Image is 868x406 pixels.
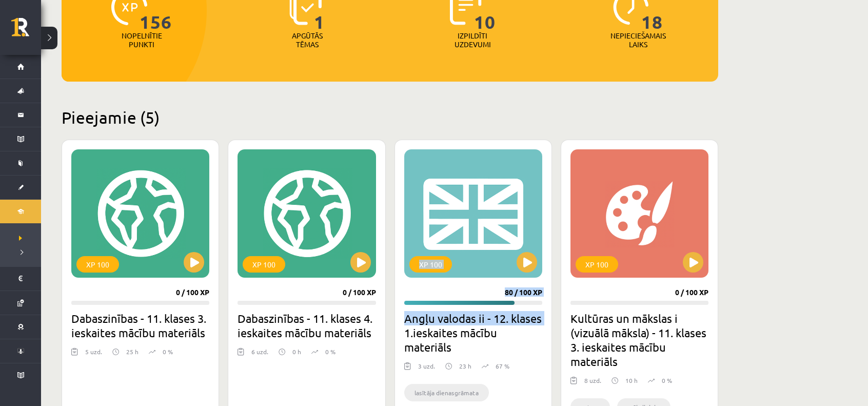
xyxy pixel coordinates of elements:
h2: Dabaszinības - 11. klases 4. ieskaites mācību materiāls [238,311,376,340]
li: lasītāja dienasgrāmata [404,384,489,401]
p: 0 h [292,347,301,356]
h2: Kultūras un mākslas i (vizuālā māksla) - 11. klases 3. ieskaites mācību materiāls [570,311,708,369]
p: 67 % [496,361,509,371]
p: 0 % [662,376,672,385]
div: XP 100 [76,256,119,273]
p: Izpildīti uzdevumi [452,31,492,49]
p: 0 % [325,347,336,356]
p: 25 h [126,347,139,356]
div: XP 100 [576,256,618,273]
div: XP 100 [409,256,452,273]
div: 8 uzd. [584,376,601,391]
p: Apgūtās tēmas [287,31,327,49]
p: 0 % [163,347,173,356]
p: 23 h [459,361,471,371]
p: 10 h [625,376,638,385]
div: 5 uzd. [85,347,102,362]
div: 3 uzd. [418,361,435,377]
h2: Angļu valodas ii - 12. klases 1.ieskaites mācību materiāls [404,311,542,354]
div: XP 100 [243,256,285,273]
h2: Pieejamie (5) [62,107,718,127]
p: Nopelnītie punkti [122,31,162,49]
a: Rīgas 1. Tālmācības vidusskola [11,18,41,44]
h2: Dabaszinības - 11. klases 3. ieskaites mācību materiāls [71,311,209,340]
div: 6 uzd. [251,347,268,362]
p: Nepieciešamais laiks [610,31,666,49]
